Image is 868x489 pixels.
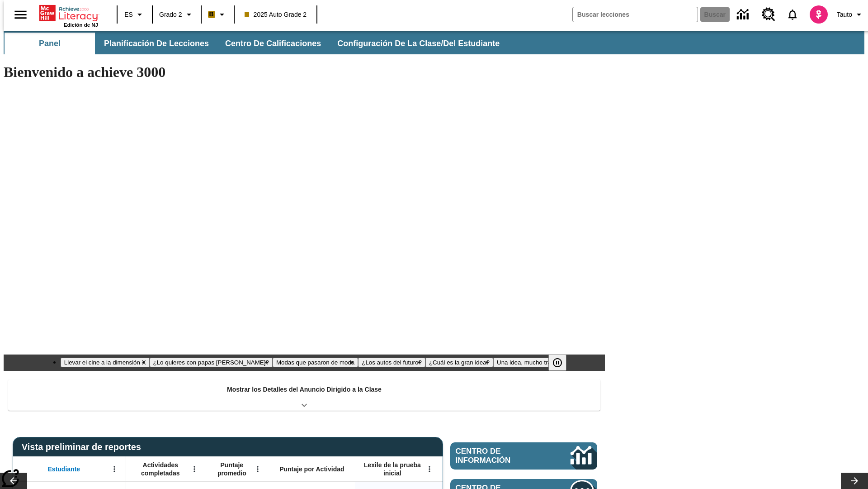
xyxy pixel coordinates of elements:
[210,461,254,477] span: Puntaje promedio
[8,379,600,411] div: Mostrar los Detalles del Anuncio Dirigido a la Clase
[359,461,425,477] span: Lexile de la prueba inicial
[218,33,328,54] button: Centro de calificaciones
[548,355,576,371] div: Pausar
[209,9,214,20] span: B
[493,358,566,367] button: Diapositiva 6 Una idea, mucho trabajo
[573,7,698,22] input: Buscar campo
[39,3,98,28] div: Portada
[159,10,182,19] span: Grado 2
[22,442,146,452] span: Vista preliminar de reportes
[456,447,540,465] span: Centro de información
[810,5,828,24] img: avatar image
[124,10,133,19] span: ES
[188,462,201,476] button: Abrir menú
[450,442,597,470] a: Centro de información
[5,33,95,54] button: Panel
[4,64,605,81] h1: Bienvenido a achieve 3000
[425,358,493,367] button: Diapositiva 5 ¿Cuál es la gran idea?
[150,358,273,367] button: Diapositiva 2 ¿Lo quieres con papas fritas?
[804,3,833,26] button: Escoja un nuevo avatar
[841,473,868,489] button: Carrusel de lecciones, seguir
[756,2,781,27] a: Centro de recursos, Se abrirá en una pestaña nueva.
[204,6,231,23] button: Boost El color de la clase es anaranjado claro. Cambiar el color de la clase.
[423,462,436,476] button: Abrir menú
[39,4,98,22] a: Portada
[61,358,150,367] button: Diapositiva 1 Llevar el cine a la dimensión X
[131,461,190,477] span: Actividades completadas
[48,465,80,473] span: Estudiante
[7,1,34,28] button: Abrir el menú lateral
[4,31,864,54] div: Subbarra de navegación
[251,462,264,476] button: Abrir menú
[97,33,216,54] button: Planificación de lecciones
[279,465,344,473] span: Puntaje por Actividad
[4,33,508,54] div: Subbarra de navegación
[273,358,358,367] button: Diapositiva 3 Modas que pasaron de moda
[731,2,756,27] a: Centro de información
[156,6,198,23] button: Grado: Grado 2, Elige un grado
[120,6,149,23] button: Lenguaje: ES, Selecciona un idioma
[358,358,425,367] button: Diapositiva 4 ¿Los autos del futuro?
[837,10,852,19] span: Tauto
[833,6,868,23] button: Perfil/Configuración
[64,22,98,28] span: Edición de NJ
[781,3,804,26] a: Notificaciones
[108,462,121,476] button: Abrir menú
[245,10,307,19] span: 2025 Auto Grade 2
[548,355,566,371] button: Pausar
[227,385,382,394] p: Mostrar los Detalles del Anuncio Dirigido a la Clase
[330,33,507,54] button: Configuración de la clase/del estudiante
